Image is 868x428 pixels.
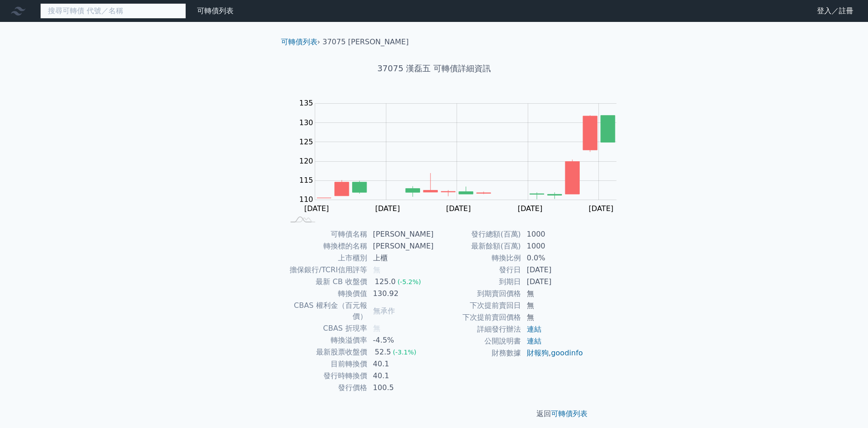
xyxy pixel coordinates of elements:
[434,228,521,240] td: 發行總額(百萬)
[434,335,521,347] td: 公開說明書
[434,300,521,312] td: 下次提前賣回日
[373,276,398,287] div: 125.0
[285,322,368,334] td: CBAS 折現率
[373,265,380,274] span: 無
[521,300,584,312] td: 無
[299,99,313,107] tspan: 135
[521,240,584,252] td: 1000
[434,276,521,288] td: 到期日
[521,252,584,264] td: 0.0%
[373,347,393,358] div: 52.5
[527,337,541,345] a: 連結
[299,157,313,165] tspan: 120
[304,204,329,213] tspan: [DATE]
[434,240,521,252] td: 最新餘額(百萬)
[521,288,584,300] td: 無
[375,204,400,213] tspan: [DATE]
[446,204,471,213] tspan: [DATE]
[285,240,368,252] td: 轉換標的名稱
[518,204,542,213] tspan: [DATE]
[521,264,584,276] td: [DATE]
[393,349,416,356] span: (-3.1%)
[434,264,521,276] td: 發行日
[299,195,313,204] tspan: 110
[197,6,234,15] a: 可轉債列表
[434,288,521,300] td: 到期賣回價格
[40,3,186,19] input: 搜尋可轉債 代號／名稱
[285,300,368,322] td: CBAS 權利金（百元報價）
[281,37,320,48] li: ›
[285,252,368,264] td: 上市櫃別
[397,278,421,285] span: (-5.2%)
[521,347,584,359] td: ,
[521,276,584,288] td: [DATE]
[551,349,583,357] a: goodinfo
[589,204,613,213] tspan: [DATE]
[299,137,313,146] tspan: 125
[368,240,434,252] td: [PERSON_NAME]
[285,382,368,394] td: 發行價格
[274,408,595,419] p: 返回
[285,288,368,300] td: 轉換價值
[281,37,317,46] a: 可轉債列表
[373,324,380,333] span: 無
[434,252,521,264] td: 轉換比例
[368,252,434,264] td: 上櫃
[274,62,595,75] h1: 37075 漢磊五 可轉債詳細資訊
[285,358,368,370] td: 目前轉換價
[285,264,368,276] td: 擔保銀行/TCRI信用評等
[322,37,409,48] li: 37075 [PERSON_NAME]
[527,325,541,333] a: 連結
[527,349,549,357] a: 財報狗
[551,409,587,418] a: 可轉債列表
[368,228,434,240] td: [PERSON_NAME]
[368,288,434,300] td: 130.92
[521,228,584,240] td: 1000
[299,118,313,127] tspan: 130
[810,4,861,18] a: 登入／註冊
[285,370,368,382] td: 發行時轉換價
[434,312,521,323] td: 下次提前賣回價格
[368,382,434,394] td: 100.5
[434,323,521,335] td: 詳細發行辦法
[317,115,615,199] g: Series
[285,334,368,346] td: 轉換溢價率
[299,176,313,185] tspan: 115
[285,346,368,358] td: 最新股票收盤價
[434,347,521,359] td: 財務數據
[368,334,434,346] td: -4.5%
[285,228,368,240] td: 可轉債名稱
[373,306,395,315] span: 無承作
[368,358,434,370] td: 40.1
[285,276,368,288] td: 最新 CB 收盤價
[295,99,630,213] g: Chart
[521,312,584,323] td: 無
[368,370,434,382] td: 40.1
